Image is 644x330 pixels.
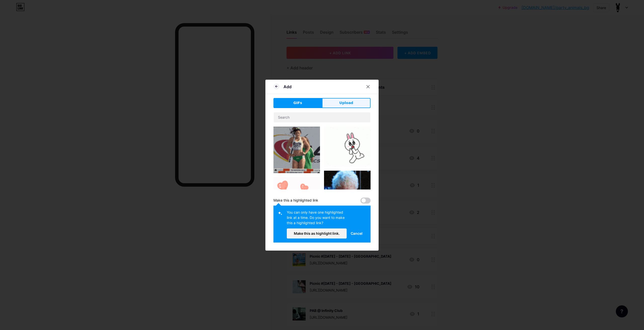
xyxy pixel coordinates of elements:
span: Upload [339,100,353,106]
img: Gihpy [324,127,371,167]
button: Upload [322,98,371,108]
img: Gihpy [324,171,371,217]
div: Add [284,84,292,90]
span: Make this as highlight link. [294,231,340,235]
div: You can only have one highlighted link at a time. Do you want to make this a highlighted link? [287,210,347,228]
span: Cancel [351,231,363,236]
img: Gihpy [273,177,320,224]
img: Gihpy [273,127,320,173]
button: Cancel [347,228,367,239]
button: GIFs [273,98,322,108]
span: GIFs [293,100,302,106]
input: Search [274,112,370,122]
button: Make this as highlight link. [287,228,347,239]
div: Make this a highlighted link [273,198,318,204]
